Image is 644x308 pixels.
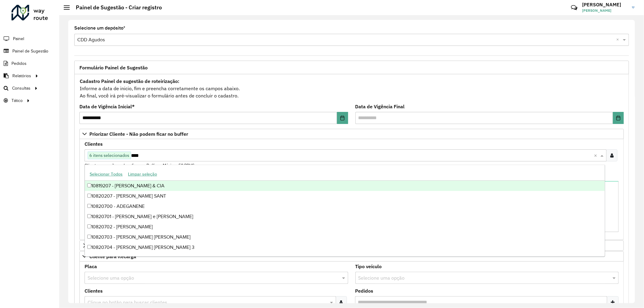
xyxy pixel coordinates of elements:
span: Pedidos [11,60,27,67]
label: Selecione um depósito [74,24,125,32]
span: Tático [11,97,23,104]
label: Placa [85,263,97,270]
button: Limpar seleção [125,170,160,179]
small: Clientes que não podem ficar no Buffer – Máximo 50 PDVS [85,163,194,168]
span: Formulário Painel de Sugestão [79,65,148,70]
a: Priorizar Cliente - Não podem ficar no buffer [79,129,624,139]
label: Tipo veículo [355,263,382,270]
div: 10820701 - [PERSON_NAME] e [PERSON_NAME] [85,211,604,222]
span: Clear all [616,36,621,43]
a: Preservar Cliente - Devem ficar no buffer, não roteirizar [79,240,624,251]
span: 6 itens selecionados [88,152,131,159]
h3: [PERSON_NAME] [582,2,627,8]
span: Consultas [12,85,30,91]
label: Data de Vigência Inicial [79,103,135,110]
strong: Cadastro Painel de sugestão de roteirização: [80,78,179,84]
label: Data de Vigência Final [355,103,405,110]
div: 10820703 - [PERSON_NAME] [PERSON_NAME] [85,232,604,242]
span: Clear all [594,152,599,159]
div: 10820702 - [PERSON_NAME] [85,222,604,232]
ng-dropdown-panel: Options list [85,165,605,257]
button: Choose Date [337,112,348,124]
span: Priorizar Cliente - Não podem ficar no buffer [89,132,188,136]
label: Clientes [85,140,103,148]
span: Painel [13,36,24,42]
span: Cliente para Recarga [89,254,136,259]
button: Choose Date [613,112,624,124]
span: Relatórios [12,73,31,79]
div: 10820705 - THAIS [PERSON_NAME] [85,252,604,263]
div: 10820704 - [PERSON_NAME] [PERSON_NAME] 3 [85,242,604,252]
div: 10820700 - ADEGANENE [85,201,604,211]
label: Clientes [85,287,103,294]
button: Selecionar Todos [87,170,125,179]
span: Painel de Sugestão [12,48,48,54]
h2: Painel de Sugestão - Criar registro [70,4,162,11]
label: Pedidos [355,287,373,294]
span: [PERSON_NAME] [582,8,627,13]
div: Informe a data de inicio, fim e preencha corretamente os campos abaixo. Ao final, você irá pré-vi... [79,77,624,100]
div: 10820207 - [PERSON_NAME] SANT [85,191,604,201]
div: Priorizar Cliente - Não podem ficar no buffer [79,139,624,240]
div: 10819207 - [PERSON_NAME] & CIA [85,181,604,191]
a: Cliente para Recarga [79,251,624,262]
a: Contato Rápido [568,1,581,14]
